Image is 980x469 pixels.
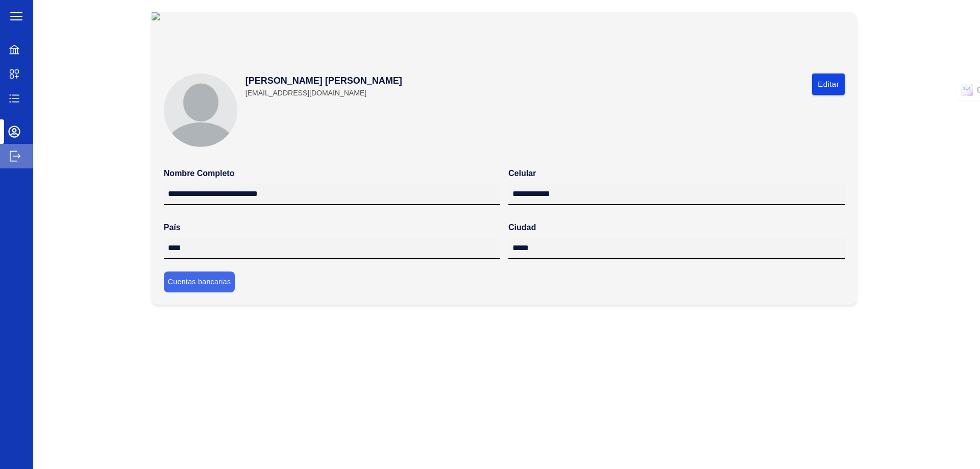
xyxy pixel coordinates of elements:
span: Cuentas bancarias [168,276,231,288]
span: [EMAIL_ADDRESS][DOMAIN_NAME] [246,88,402,98]
label: Nombre completo [164,167,235,180]
label: Celular [508,167,536,180]
img: ProfileTopBg.png [152,12,857,20]
button: Editar [812,73,845,95]
span: Editar [818,78,839,91]
label: Ciudad [508,221,536,234]
label: País [164,221,181,234]
button: Cuentas bancarias [164,271,235,292]
img: profile pick [164,73,237,147]
p: [PERSON_NAME] [PERSON_NAME] [246,73,402,88]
